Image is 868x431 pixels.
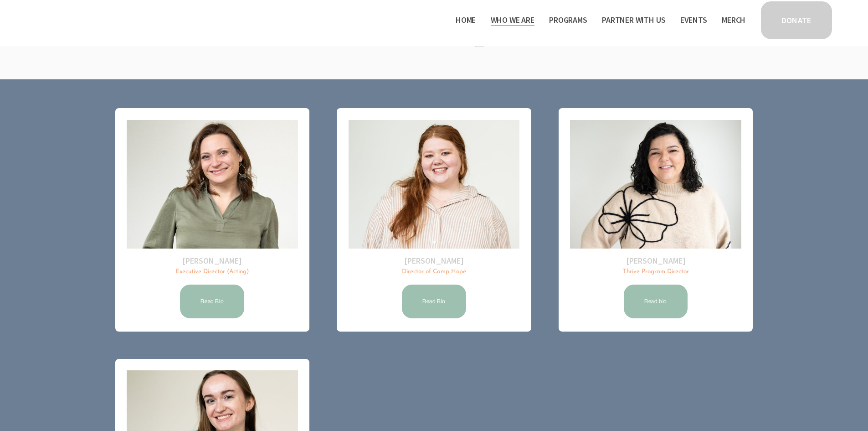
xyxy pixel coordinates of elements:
p: Executive Director (Acting) [127,268,298,276]
a: folder dropdown [549,13,587,27]
span: Who We Are [491,14,534,27]
a: Merch [722,13,745,27]
p: Director of Camp Hope [349,268,519,276]
a: Events [680,13,707,27]
h2: [PERSON_NAME] [570,255,741,266]
span: Programs [549,14,587,27]
a: folder dropdown [602,13,665,27]
h2: [PERSON_NAME] [127,255,298,266]
a: Read Bio [401,283,467,320]
h2: [PERSON_NAME] [349,255,519,266]
p: Thrive Program Director [570,268,741,276]
a: Read Bio [179,283,246,320]
a: Read bio [622,283,689,320]
a: folder dropdown [491,13,534,27]
span: Partner With Us [602,14,665,27]
a: Home [456,13,476,27]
